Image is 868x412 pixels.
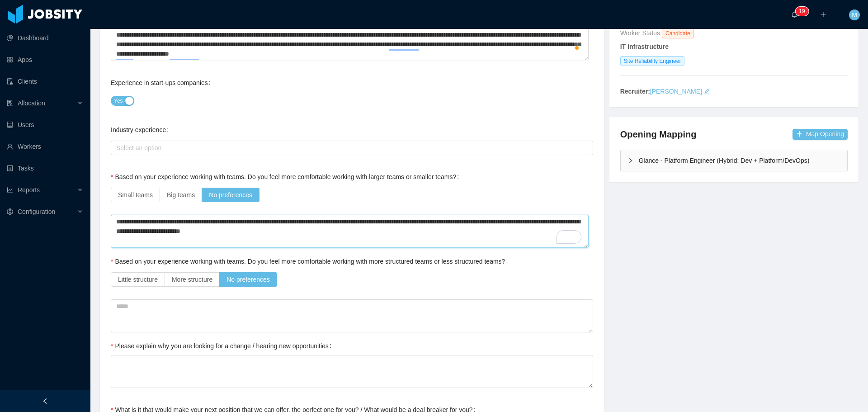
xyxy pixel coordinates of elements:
[18,208,55,215] span: Configuration
[793,129,848,140] button: icon: plusMap Opening
[621,150,847,171] div: icon: rightGlance - Platform Engineer (Hybrid: Dev + Platform/DevOps)
[628,158,633,163] i: icon: right
[111,96,134,106] button: Experience in start-ups companies
[7,116,83,134] a: icon: robotUsers
[7,159,83,177] a: icon: profileTasks
[852,9,857,20] span: M
[7,72,83,90] a: icon: auditClients
[650,88,702,95] a: [PERSON_NAME]
[620,128,697,141] h4: Opening Mapping
[111,79,214,86] label: Experience in start-ups companies
[620,29,662,37] span: Worker Status:
[7,100,13,106] i: icon: solution
[620,56,685,66] span: Site Reliability Engineer
[111,126,172,133] label: Industry experience
[620,88,650,95] strong: Recruiter:
[111,258,511,265] label: Based on your experience working with teams. Do you feel more comfortable working with more struc...
[802,7,805,16] p: 9
[7,137,83,156] a: icon: userWorkers
[18,99,45,107] span: Allocation
[111,173,462,180] label: Based on your experience working with teams. Do you feel more comfortable working with larger tea...
[111,215,589,248] textarea: To enrich screen reader interactions, please activate Accessibility in Grammarly extension settings
[111,355,593,388] textarea: Please explain why you are looking for a change / hearing new opportunities
[7,187,13,193] i: icon: line-chart
[118,276,158,283] span: Little structure
[113,142,118,153] input: Industry experience
[111,28,589,61] textarea: To enrich screen reader interactions, please activate Accessibility in Grammarly extension settings
[226,276,270,283] span: No preferences
[172,276,212,283] span: More structure
[209,191,252,199] span: No preferences
[111,342,335,350] label: Please explain why you are looking for a change / hearing new opportunities
[167,191,195,199] span: Big teams
[116,143,584,152] div: Select an option
[704,88,710,95] i: icon: edit
[7,29,83,47] a: icon: pie-chartDashboard
[7,208,13,215] i: icon: setting
[118,191,153,199] span: Small teams
[791,11,797,18] i: icon: bell
[662,28,694,38] span: Candidate
[7,51,83,69] a: icon: appstoreApps
[820,11,826,18] i: icon: plus
[799,7,802,16] p: 1
[795,7,808,16] sup: 19
[18,186,40,194] span: Reports
[114,96,123,105] span: Yes
[620,43,669,50] strong: IT Infrastructure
